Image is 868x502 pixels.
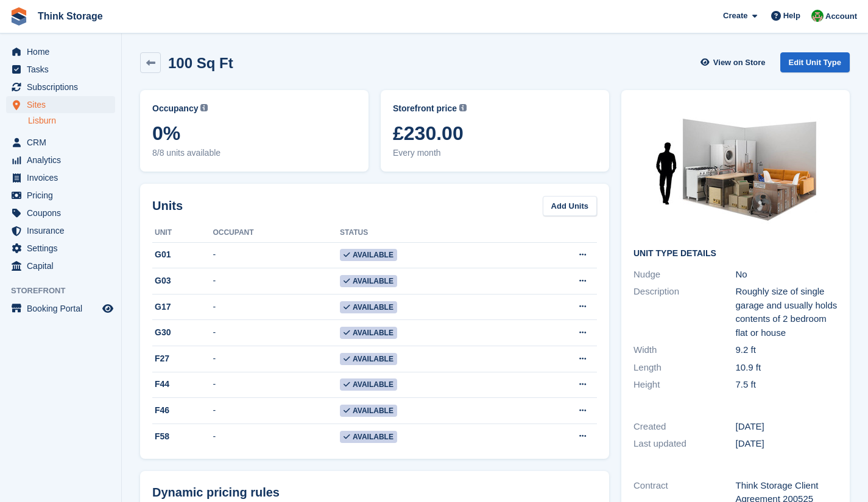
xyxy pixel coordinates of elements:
span: Capital [27,257,100,274]
img: icon-info-grey-7440780725fd019a000dd9b08b2336e03edf1995a4989e88bcd33f0948082b44.svg [459,104,467,111]
div: No [736,268,838,282]
div: F27 [152,352,213,365]
img: Sarah Mackie [811,10,824,22]
span: Help [783,10,800,22]
a: View on Store [699,52,771,72]
div: F44 [152,378,213,391]
a: Edit Unit Type [780,52,850,72]
span: Every month [393,147,597,159]
a: menu [6,134,115,151]
a: menu [6,240,115,257]
span: 0% [152,122,356,144]
span: Insurance [27,222,100,239]
a: menu [6,169,115,186]
div: Last updated [633,437,736,451]
th: Unit [152,223,213,243]
img: 100-sqft-unit.jpg [644,102,827,239]
span: View on Store [713,57,766,69]
span: Available [340,275,397,287]
a: Lisburn [28,115,115,127]
td: - [213,398,340,424]
span: 8/8 units available [152,147,356,159]
div: Width [633,343,736,357]
a: menu [6,300,115,317]
span: Storefront price [393,102,457,115]
span: Occupancy [152,102,198,115]
span: Invoices [27,169,100,186]
div: 9.2 ft [736,343,838,357]
div: [DATE] [736,420,838,434]
th: Occupant [213,223,340,243]
span: Available [340,301,397,313]
div: G03 [152,274,213,287]
div: Dynamic pricing rules [152,483,597,501]
td: - [213,424,340,449]
div: G30 [152,326,213,339]
td: - [213,268,340,295]
div: F58 [152,430,213,443]
div: [DATE] [736,437,838,451]
h2: Unit Type details [633,249,838,259]
div: Roughly size of single garage and usually holds contents of 2 bedroom flat or house [736,285,838,340]
span: Available [340,353,397,365]
span: Available [340,249,397,261]
div: Height [633,378,736,392]
span: Create [723,10,747,22]
span: Tasks [27,61,100,78]
span: Booking Portal [27,300,100,317]
a: menu [6,43,115,60]
td: - [213,242,340,268]
span: Available [340,327,397,339]
div: F46 [152,404,213,417]
span: Available [340,378,397,391]
span: CRM [27,134,100,151]
th: Status [340,223,518,243]
span: Analytics [27,152,100,169]
span: Coupons [27,204,100,221]
a: menu [6,61,115,78]
td: - [213,372,340,398]
span: Home [27,43,100,60]
td: - [213,320,340,346]
div: 10.9 ft [736,361,838,375]
div: Description [633,285,736,340]
a: Add Units [543,196,597,216]
span: £230.00 [393,122,597,144]
a: menu [6,152,115,169]
a: Preview store [101,301,115,316]
img: icon-info-grey-7440780725fd019a000dd9b08b2336e03edf1995a4989e88bcd33f0948082b44.svg [200,104,208,111]
h2: 100 Sq Ft [168,55,233,71]
a: menu [6,257,115,274]
a: menu [6,222,115,239]
a: menu [6,78,115,96]
span: Sites [27,96,100,113]
div: Created [633,420,736,434]
img: stora-icon-8386f47178a22dfd0bd8f6a31ec36ba5ce8667c1dd55bd0f319d3a0aa187defe.svg [10,7,28,26]
h2: Units [152,197,183,215]
div: Length [633,361,736,375]
span: Subscriptions [27,78,100,96]
a: menu [6,204,115,221]
span: Pricing [27,187,100,204]
td: - [213,346,340,372]
a: Think Storage [33,6,108,26]
div: G17 [152,301,213,313]
span: Available [340,405,397,417]
a: menu [6,96,115,113]
span: Account [825,10,857,23]
div: G01 [152,248,213,261]
div: Nudge [633,268,736,282]
span: Available [340,431,397,443]
div: 7.5 ft [736,378,838,392]
a: menu [6,187,115,204]
span: Storefront [11,285,121,297]
td: - [213,294,340,320]
span: Settings [27,240,100,257]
